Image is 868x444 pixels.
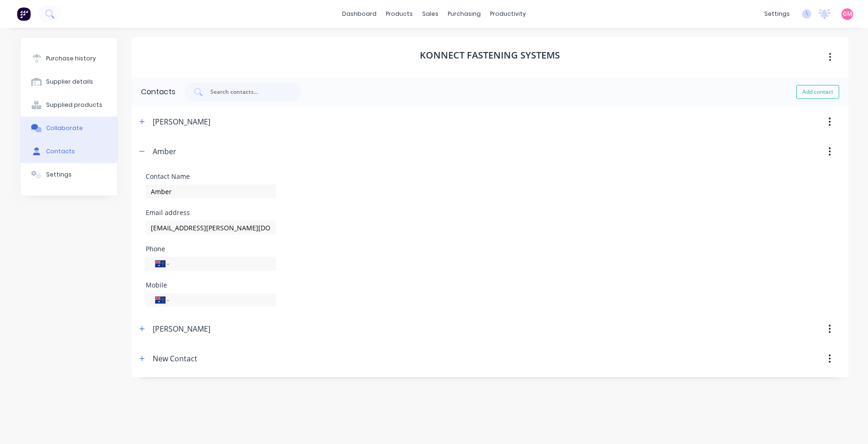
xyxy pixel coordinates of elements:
div: Supplied products [46,101,102,109]
div: Email address [146,209,276,216]
div: purchasing [443,7,485,21]
div: productivity [485,7,531,21]
button: Purchase history [20,47,117,70]
div: Supplier details [46,78,93,86]
div: products [381,7,417,21]
div: Mobile [146,282,276,288]
div: Purchase history [46,54,96,63]
span: GM [843,10,852,18]
div: Contacts [46,147,75,156]
div: settings [760,7,794,21]
div: Phone [146,246,276,252]
button: Contacts [20,140,117,163]
div: Amber [153,137,176,166]
div: Collaborate [46,124,83,132]
input: Search contacts... [209,87,287,97]
button: Collaborate [20,117,117,140]
div: [PERSON_NAME] [153,107,210,137]
button: Supplied products [20,93,117,117]
img: Factory [17,7,31,21]
button: Add contact [796,85,839,99]
h1: Konnect Fastening Systems [420,50,560,61]
div: Settings [46,170,72,179]
div: sales [417,7,443,21]
a: dashboard [337,7,381,21]
button: Supplier details [20,70,117,93]
div: Contacts [141,86,175,98]
div: [PERSON_NAME] [153,314,210,344]
button: Settings [20,163,117,186]
div: New Contact [153,344,197,373]
div: Contact Name [146,173,276,180]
